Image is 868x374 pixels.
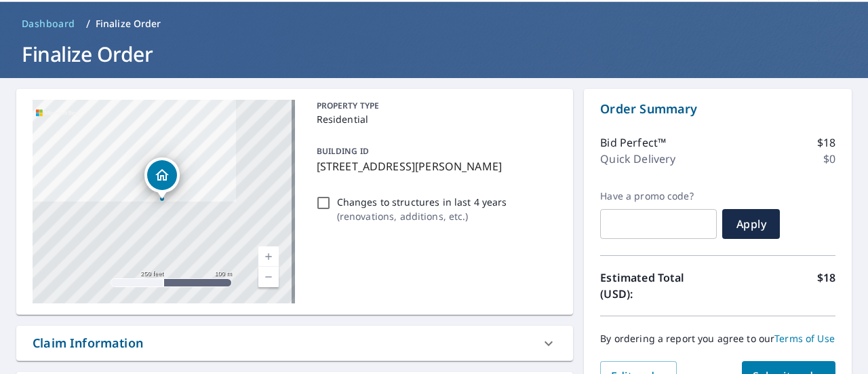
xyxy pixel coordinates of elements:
[823,151,835,167] p: $0
[96,17,161,31] p: Finalize Order
[16,326,573,360] div: Claim Information
[600,269,717,302] p: Estimated Total (USD):
[16,13,81,35] a: Dashboard
[317,100,552,112] p: PROPERTY TYPE
[337,195,507,209] p: Changes to structures in last 4 years
[317,145,369,157] p: BUILDING ID
[33,334,143,352] div: Claim Information
[16,13,852,35] nav: breadcrumb
[22,17,75,31] span: Dashboard
[722,209,780,239] button: Apply
[317,158,552,174] p: [STREET_ADDRESS][PERSON_NAME]
[16,40,852,68] h1: Finalize Order
[337,209,507,223] p: ( renovations, additions, etc. )
[817,269,835,302] p: $18
[600,190,717,202] label: Have a promo code?
[600,333,835,345] p: By ordering a report you agree to our
[258,267,279,287] a: Current Level 17, Zoom Out
[600,100,835,118] p: Order Summary
[600,134,666,151] p: Bid Perfect™
[86,16,90,32] li: /
[317,112,552,126] p: Residential
[817,134,835,151] p: $18
[600,151,675,167] p: Quick Delivery
[258,246,279,267] a: Current Level 17, Zoom In
[144,157,180,200] div: Dropped pin, building 1, Residential property, 308 Moye St Barnesville, GA 30204
[733,217,769,231] span: Apply
[774,332,835,345] a: Terms of Use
